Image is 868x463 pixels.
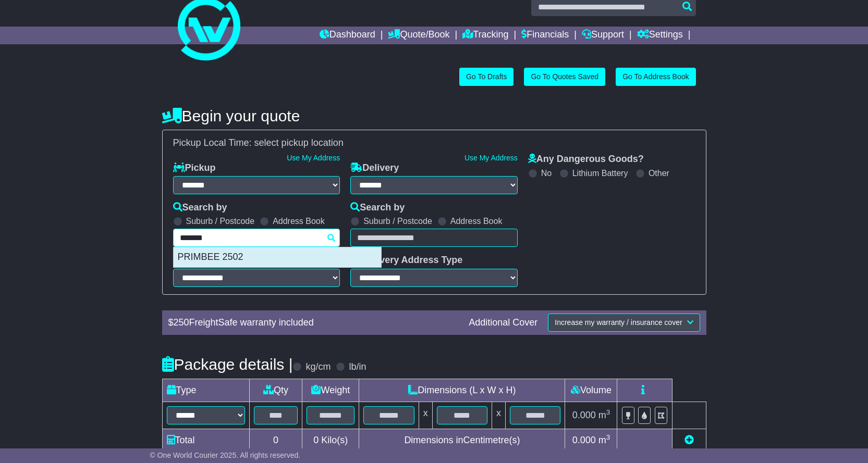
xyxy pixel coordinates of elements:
[173,162,216,174] label: Pickup
[464,154,518,162] a: Use My Address
[572,168,628,178] label: Lithium Battery
[249,379,302,402] td: Qty
[598,435,610,445] span: m
[350,255,462,266] label: Delivery Address Type
[459,68,514,86] a: Go To Drafts
[302,379,359,402] td: Weight
[162,379,249,402] td: Type
[524,68,605,86] a: Go To Quotes Saved
[254,137,344,148] span: select pickup location
[359,379,565,402] td: Dimensions (L x W x H)
[649,168,669,178] label: Other
[320,27,375,44] a: Dashboard
[313,435,319,445] span: 0
[582,27,624,44] a: Support
[150,451,301,459] span: © One World Courier 2025. All rights reserved.
[173,202,227,214] label: Search by
[162,107,706,124] h4: Begin your quote
[174,317,189,328] span: 250
[302,429,359,452] td: Kilo(s)
[162,356,293,373] h4: Package details |
[606,433,610,441] sup: 3
[463,317,543,329] div: Additional Cover
[359,429,565,452] td: Dimensions in Centimetre(s)
[521,27,569,44] a: Financials
[462,27,508,44] a: Tracking
[572,410,596,420] span: 0.000
[606,408,610,416] sup: 3
[287,154,340,162] a: Use My Address
[349,361,366,373] label: lb/in
[684,435,694,445] a: Add new item
[249,429,302,452] td: 0
[273,216,325,226] label: Address Book
[305,361,331,373] label: kg/cm
[555,318,682,327] span: Increase my warranty / insurance cover
[450,216,503,226] label: Address Book
[388,27,449,44] a: Quote/Book
[565,379,617,402] td: Volume
[350,162,399,174] label: Delivery
[528,154,644,165] label: Any Dangerous Goods?
[616,68,695,86] a: Go To Address Book
[162,429,249,452] td: Total
[163,317,464,329] div: $ FreightSafe warranty included
[350,202,405,214] label: Search by
[541,168,552,178] label: No
[186,216,255,226] label: Suburb / Postcode
[598,410,610,420] span: m
[548,314,700,332] button: Increase my warranty / insurance cover
[419,402,432,429] td: x
[572,435,596,445] span: 0.000
[492,402,506,429] td: x
[637,27,683,44] a: Settings
[363,216,432,226] label: Suburb / Postcode
[168,137,701,149] div: Pickup Local Time:
[174,247,381,267] div: PRIMBEE 2502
